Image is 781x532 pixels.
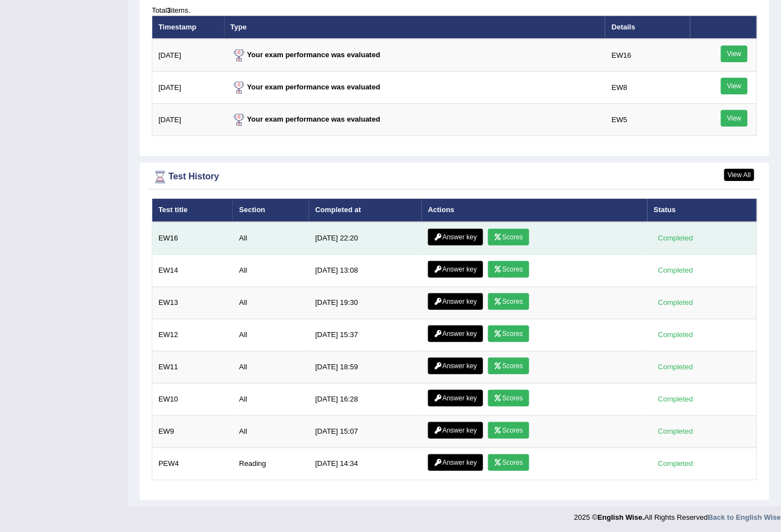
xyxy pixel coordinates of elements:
[654,329,697,341] div: Completed
[152,16,225,39] th: Timestamp
[488,454,529,471] a: Scores
[422,199,648,222] th: Actions
[708,513,781,521] a: Back to English Wise
[721,78,748,94] a: View
[488,261,529,278] a: Scores
[721,46,748,62] a: View
[233,384,309,416] td: All
[152,104,225,136] td: [DATE]
[648,199,757,222] th: Status
[605,39,690,72] td: EW16
[309,255,422,287] td: [DATE] 13:08
[152,199,233,222] th: Test title
[152,222,233,255] td: EW16
[654,265,697,277] div: Completed
[309,319,422,352] td: [DATE] 15:37
[428,390,483,406] a: Answer key
[488,358,529,374] a: Scores
[605,72,690,104] td: EW8
[574,506,781,523] div: 2025 © All Rights Reserved
[721,110,748,127] a: View
[654,233,697,244] div: Completed
[152,448,233,480] td: PEW4
[309,199,422,222] th: Completed at
[152,255,233,287] td: EW14
[152,5,757,16] div: Total items.
[488,422,529,439] a: Scores
[233,199,309,222] th: Section
[231,51,381,59] strong: Your exam performance was evaluated
[152,384,233,416] td: EW10
[488,390,529,406] a: Scores
[428,325,483,342] a: Answer key
[428,229,483,245] a: Answer key
[428,261,483,278] a: Answer key
[152,169,757,185] div: Test History
[488,229,529,245] a: Scores
[152,287,233,319] td: EW13
[724,169,754,181] a: View All
[654,362,697,373] div: Completed
[233,255,309,287] td: All
[488,325,529,342] a: Scores
[152,352,233,384] td: EW11
[309,416,422,448] td: [DATE] 15:07
[233,448,309,480] td: Reading
[225,16,606,39] th: Type
[152,39,225,72] td: [DATE]
[231,115,381,123] strong: Your exam performance was evaluated
[233,416,309,448] td: All
[152,319,233,352] td: EW12
[152,72,225,104] td: [DATE]
[654,394,697,405] div: Completed
[428,293,483,310] a: Answer key
[428,422,483,439] a: Answer key
[152,416,233,448] td: EW9
[167,6,171,14] b: 3
[309,222,422,255] td: [DATE] 22:20
[231,83,381,91] strong: Your exam performance was evaluated
[605,16,690,39] th: Details
[488,293,529,310] a: Scores
[233,287,309,319] td: All
[605,104,690,136] td: EW5
[654,458,697,470] div: Completed
[309,384,422,416] td: [DATE] 16:28
[654,297,697,309] div: Completed
[309,287,422,319] td: [DATE] 19:30
[233,352,309,384] td: All
[598,513,644,521] strong: English Wise.
[233,319,309,352] td: All
[309,352,422,384] td: [DATE] 18:59
[428,454,483,471] a: Answer key
[428,358,483,374] a: Answer key
[309,448,422,480] td: [DATE] 14:34
[654,426,697,438] div: Completed
[233,222,309,255] td: All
